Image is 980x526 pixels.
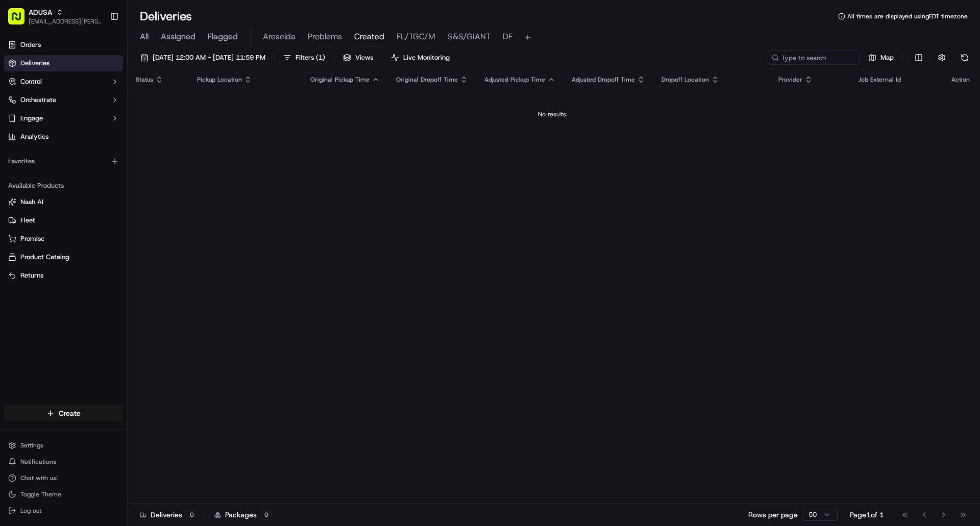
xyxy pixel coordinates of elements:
input: Type to search [768,51,860,65]
button: Filters(1) [279,51,330,65]
span: API Documentation [96,148,164,158]
span: Fleet [20,216,35,225]
button: Orchestrate [4,92,123,108]
button: Promise [4,231,123,247]
div: Page 1 of 1 [850,510,884,520]
div: Packages [214,510,272,520]
span: Original Pickup Time [310,76,370,84]
button: Notifications [4,455,123,469]
span: Original Dropoff Time [396,76,458,84]
button: Nash AI [4,194,123,210]
span: Settings [20,441,43,449]
span: Knowledge Base [20,148,78,158]
a: Powered byPylon [72,172,124,181]
a: 💻API Documentation [82,144,168,162]
span: Areselda [263,31,296,43]
button: Engage [4,110,123,127]
a: Analytics [4,129,123,145]
span: ( 1 ) [316,53,325,62]
button: Create [4,405,123,421]
input: Got a question? Start typing here... [27,66,184,77]
span: Notifications [20,458,56,466]
div: 📗 [10,149,18,157]
span: Nash AI [20,197,43,207]
span: Control [20,77,42,86]
div: Deliveries [140,510,198,520]
span: FL/TGC/M [397,31,435,43]
span: [DATE] 12:00 AM - [DATE] 11:59 PM [153,53,265,62]
span: Chat with us! [20,474,58,482]
span: Provider [778,76,802,84]
button: Map [864,51,898,65]
span: Filters [296,53,325,62]
span: Views [355,53,373,62]
button: [EMAIL_ADDRESS][PERSON_NAME][DOMAIN_NAME] [29,17,102,26]
div: 💻 [86,149,94,157]
span: S&S/GIANT [448,31,491,43]
span: Flagged [208,31,238,43]
button: Log out [4,504,123,518]
span: Job External Id [859,76,901,84]
button: Refresh [958,51,972,65]
span: Pylon [102,173,124,181]
a: Promise [8,234,119,243]
span: Orchestrate [20,95,56,105]
div: 0 [186,510,198,519]
button: Start new chat [174,101,186,113]
p: Welcome 👋 [10,41,186,57]
a: Orders [4,37,123,53]
span: Pickup Location [197,76,242,84]
span: Adjusted Dropoff Time [572,76,635,84]
span: Orders [20,40,41,49]
div: No results. [132,110,974,118]
div: Favorites [4,153,123,169]
span: Product Catalog [20,253,69,262]
button: Toggle Theme [4,487,123,502]
button: Views [338,51,378,65]
span: Engage [20,114,43,123]
div: We're available if you need us! [35,108,129,116]
a: Nash AI [8,197,119,207]
span: Adjusted Pickup Time [484,76,545,84]
button: Live Monitoring [386,51,454,65]
div: Available Products [4,178,123,194]
span: Assigned [161,31,195,43]
span: Live Monitoring [403,53,450,62]
div: 0 [261,510,272,519]
div: Action [951,76,970,84]
span: DF [503,31,512,43]
span: Create [59,408,81,418]
button: Fleet [4,212,123,229]
span: All [140,31,149,43]
h1: Deliveries [140,8,192,24]
button: Settings [4,438,123,453]
span: Problems [308,31,342,43]
span: Log out [20,507,41,515]
span: Status [136,76,153,84]
span: Toggle Theme [20,490,61,498]
img: Nash [10,10,31,31]
img: 1736555255976-a54dd68f-1ca7-489b-9aae-adbdc363a1c4 [10,97,29,116]
span: Returns [20,271,43,280]
span: Created [354,31,384,43]
a: 📗Knowledge Base [6,144,82,162]
a: Product Catalog [8,253,119,262]
button: [DATE] 12:00 AM - [DATE] 11:59 PM [136,51,270,65]
div: Start new chat [35,97,167,108]
a: Fleet [8,216,119,225]
button: Product Catalog [4,249,123,265]
p: Rows per page [748,510,798,520]
span: Dropoff Location [661,76,709,84]
span: All times are displayed using EDT timezone [847,12,968,20]
span: Promise [20,234,44,243]
button: ADUSA [29,7,52,17]
span: Deliveries [20,59,50,68]
span: Analytics [20,132,48,141]
a: Returns [8,271,119,280]
a: Deliveries [4,55,123,71]
button: ADUSA[EMAIL_ADDRESS][PERSON_NAME][DOMAIN_NAME] [4,4,106,29]
button: Chat with us! [4,471,123,485]
span: Map [880,53,894,62]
